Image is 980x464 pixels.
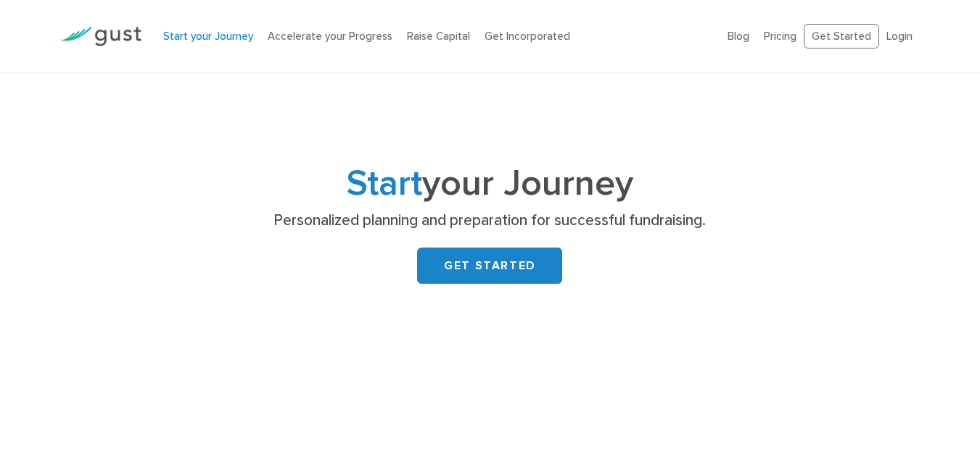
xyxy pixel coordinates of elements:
a: GET STARTED [417,248,562,284]
img: Gust Logo [60,27,141,46]
a: Get Incorporated [485,30,570,43]
a: Pricing [764,30,796,43]
a: Get Started [804,24,879,49]
a: Blog [728,30,749,43]
h1: your Journey [203,167,776,201]
p: Personalized planning and preparation for successful fundraising. [209,211,771,231]
span: Start [347,162,422,205]
a: Raise Capital [407,30,470,43]
a: Login [886,30,913,43]
a: Accelerate your Progress [268,30,392,43]
a: Start your Journey [163,30,253,43]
